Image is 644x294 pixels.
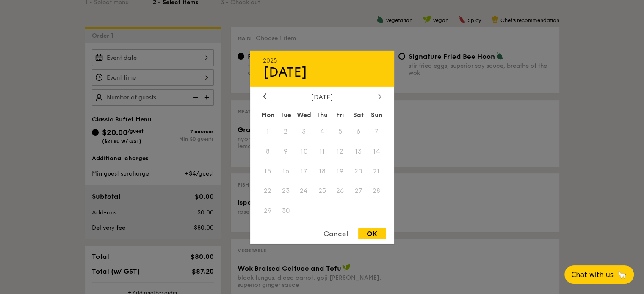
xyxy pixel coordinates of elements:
div: Cancel [315,228,357,239]
div: Tue [276,107,295,122]
span: 23 [276,182,295,200]
span: 30 [276,202,295,220]
span: 29 [259,202,277,220]
span: 8 [259,142,277,160]
span: 27 [349,182,368,200]
span: 21 [368,162,386,180]
span: 14 [368,142,386,160]
span: 28 [368,182,386,200]
span: 15 [259,162,277,180]
span: 2 [276,122,295,140]
span: 20 [349,162,368,180]
div: OK [358,228,386,239]
span: 10 [295,142,313,160]
span: 6 [349,122,368,140]
span: 24 [295,182,313,200]
div: Thu [313,107,331,122]
span: 25 [313,182,331,200]
span: 19 [331,162,349,180]
div: Sun [368,107,386,122]
span: 4 [313,122,331,140]
span: 🦙 [617,270,627,280]
div: [DATE] [263,64,381,80]
span: 5 [331,122,349,140]
span: 11 [313,142,331,160]
span: Chat with us [571,271,614,279]
div: [DATE] [263,93,381,101]
span: 18 [313,162,331,180]
div: Fri [331,107,349,122]
span: 17 [295,162,313,180]
span: 3 [295,122,313,140]
div: Wed [295,107,313,122]
div: Mon [259,107,277,122]
span: 16 [276,162,295,180]
button: Chat with us🦙 [564,265,634,284]
span: 12 [331,142,349,160]
div: Sat [349,107,368,122]
span: 9 [276,142,295,160]
span: 26 [331,182,349,200]
span: 7 [368,122,386,140]
span: 13 [349,142,368,160]
span: 1 [259,122,277,140]
span: 22 [259,182,277,200]
div: 2025 [263,57,381,64]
